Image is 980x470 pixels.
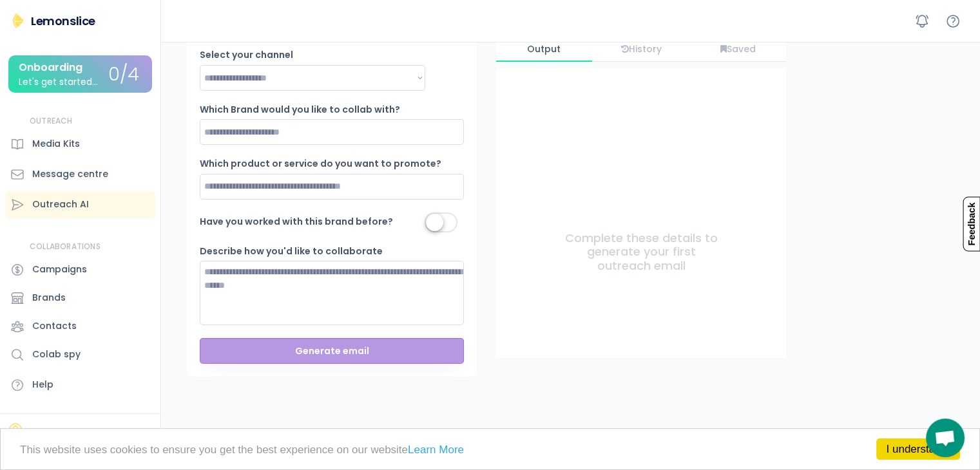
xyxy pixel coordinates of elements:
div: Select your channel [200,49,329,62]
div: Media Kits [32,137,80,151]
div: Colab spy [32,348,81,361]
div: Mở cuộc trò chuyện [926,418,965,457]
div: Which product or service do you want to promote? [200,158,441,171]
div: Message centre [32,167,108,181]
div: Complete these details to generate your first outreach email [561,231,722,273]
div: 0/4 [108,65,139,85]
div: Have you worked with this brand before? [200,216,393,229]
div: Saved [691,44,787,55]
div: Which Brand would you like to collab with? [200,104,400,117]
div: OUTREACH [30,116,73,127]
div: Describe how you'd like to collaborate [200,245,383,258]
div: COLLABORATIONS [30,241,101,252]
a: Learn More [408,444,464,456]
img: Lemonslice [10,13,26,28]
div: Let's get started... [19,77,98,87]
div: Onboarding [19,62,82,73]
div: Lemonslice [31,13,95,29]
div: Outreach AI [32,198,89,211]
div: Contacts [32,319,77,333]
div: Campaigns [32,263,87,276]
div: History [593,44,689,55]
p: This website uses cookies to ensure you get the best experience on our website [20,444,960,455]
a: I understand! [876,438,960,460]
div: Output [496,44,592,55]
div: Brands [32,291,66,305]
button: Generate email [200,338,464,364]
div: Help [32,378,53,391]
